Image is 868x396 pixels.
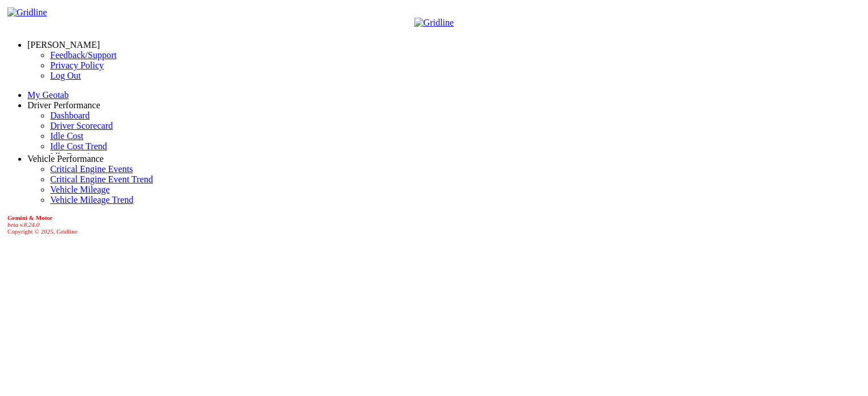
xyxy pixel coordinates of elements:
a: Vehicle Performance [27,154,104,164]
b: Gemini & Motor [7,214,53,221]
a: Critical Engine Events [50,164,133,174]
a: Driver Scorecard [50,121,113,130]
a: Critical Engine Event Trend [50,174,153,184]
img: Gridline [7,7,47,18]
a: Driver Performance [27,100,100,110]
a: Privacy Policy [50,60,104,70]
img: Gridline [414,18,454,28]
a: Idle Duration [50,152,99,161]
a: Idle Cost Trend [50,141,107,151]
a: Log Out [50,71,81,80]
a: Vehicle Mileage [50,185,110,194]
a: My Geotab [27,90,68,100]
a: Idle Cost [50,131,83,141]
i: beta v.8.24.0 [7,221,39,228]
a: Vehicle Mileage Trend [50,195,134,205]
a: Dashboard [50,111,90,120]
a: Feedback/Support [50,50,116,60]
div: Copyright © 2025, Gridline [7,214,863,235]
a: [PERSON_NAME] [27,40,100,50]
